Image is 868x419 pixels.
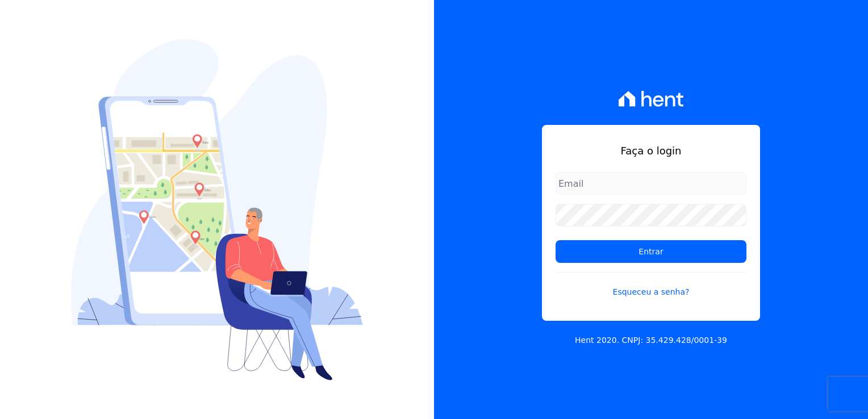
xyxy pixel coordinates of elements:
[556,143,746,158] h1: Faça o login
[71,39,363,380] img: Login
[556,240,746,263] input: Entrar
[556,272,746,298] a: Esqueceu a senha?
[556,172,746,195] input: Email
[575,334,727,346] p: Hent 2020. CNPJ: 35.429.428/0001-39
